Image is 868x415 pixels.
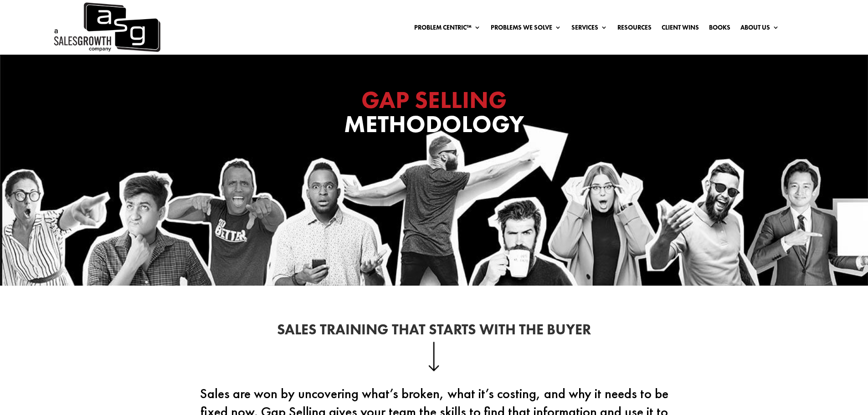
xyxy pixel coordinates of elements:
[414,24,481,34] a: Problem Centric™
[491,24,561,34] a: Problems We Solve
[662,24,699,34] a: Client Wins
[428,342,440,371] img: down-arrow
[361,84,507,115] span: GAP SELLING
[571,24,607,34] a: Services
[188,323,680,342] h2: Sales Training That Starts With the Buyer
[617,24,652,34] a: Resources
[252,88,616,141] h1: Methodology
[740,24,779,34] a: About Us
[709,24,730,34] a: Books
